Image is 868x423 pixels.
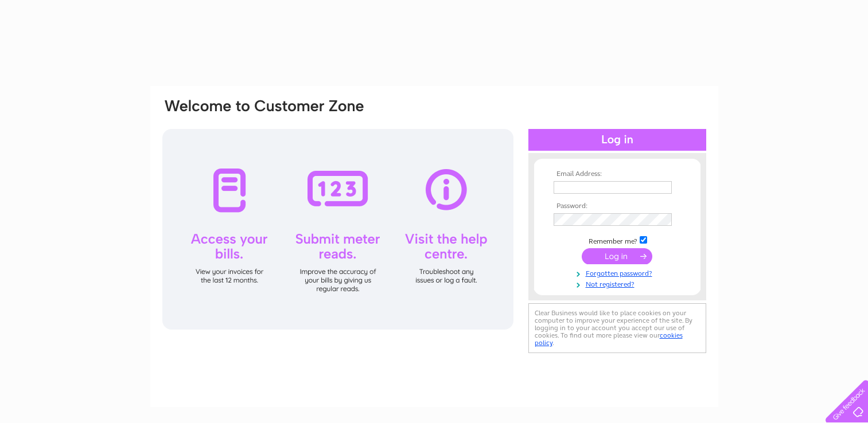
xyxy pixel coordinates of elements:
th: Email Address: [551,170,684,178]
a: Not registered? [554,278,684,289]
th: Password: [551,202,684,210]
td: Remember me? [551,234,684,246]
input: Submit [582,248,652,264]
a: cookies policy [535,331,683,347]
a: Forgotten password? [554,267,684,278]
div: Clear Business would like to place cookies on your computer to improve your experience of the sit... [528,303,706,353]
